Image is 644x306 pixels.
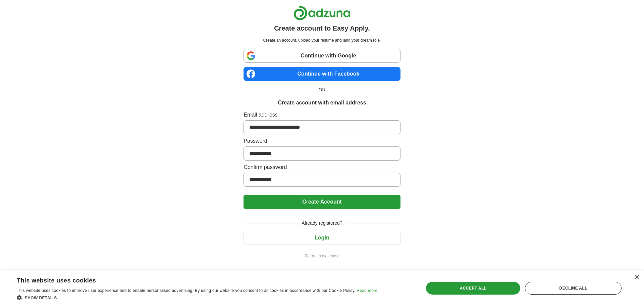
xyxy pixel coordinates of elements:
p: Create an account, upload your resume and land your dream role. [245,37,399,43]
a: Continue with Google [244,49,400,63]
label: Email address [244,111,400,119]
span: OR [315,86,330,93]
span: Show details [25,296,57,300]
span: This website uses cookies to improve user experience and to enable personalised advertising. By u... [17,288,356,293]
label: Confirm password [244,163,400,171]
button: Create Account [244,195,400,209]
a: Return to job advert [244,253,400,259]
a: Login [244,235,400,241]
div: Close [634,275,639,280]
h1: Create account to Easy Apply. [274,23,370,33]
label: Password [244,137,400,145]
img: Adzuna logo [293,5,351,20]
span: Already registered? [298,220,346,227]
a: Continue with Facebook [244,67,400,81]
a: Read more, opens a new window [357,288,377,293]
div: Decline all [525,282,622,295]
div: Show details [17,294,377,301]
div: Accept all [426,282,521,295]
button: Login [244,231,400,245]
h1: Create account with email address [278,99,366,107]
div: This website uses cookies [17,274,361,285]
